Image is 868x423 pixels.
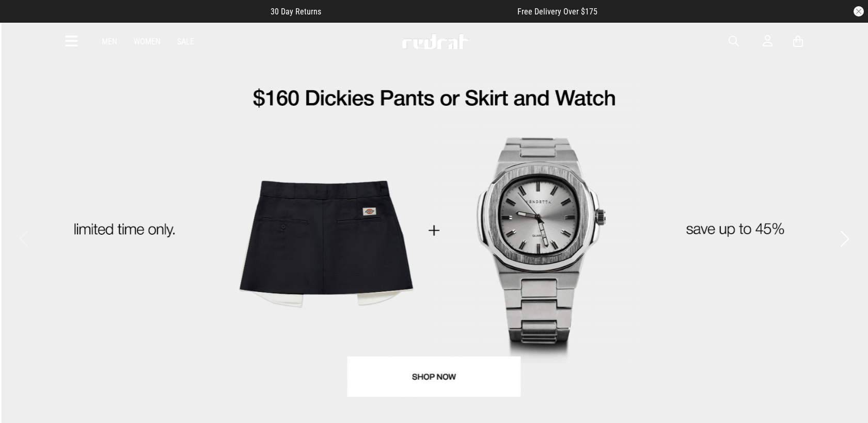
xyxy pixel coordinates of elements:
iframe: Customer reviews powered by Trustpilot [342,6,497,17]
a: Sale [177,37,194,46]
button: Previous slide [17,227,30,250]
a: Men [102,37,117,46]
a: Women [134,37,161,46]
span: Free Delivery Over $175 [517,7,597,17]
img: Redrat logo [401,34,469,49]
button: Next slide [838,227,851,250]
span: 30 Day Returns [271,7,321,17]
